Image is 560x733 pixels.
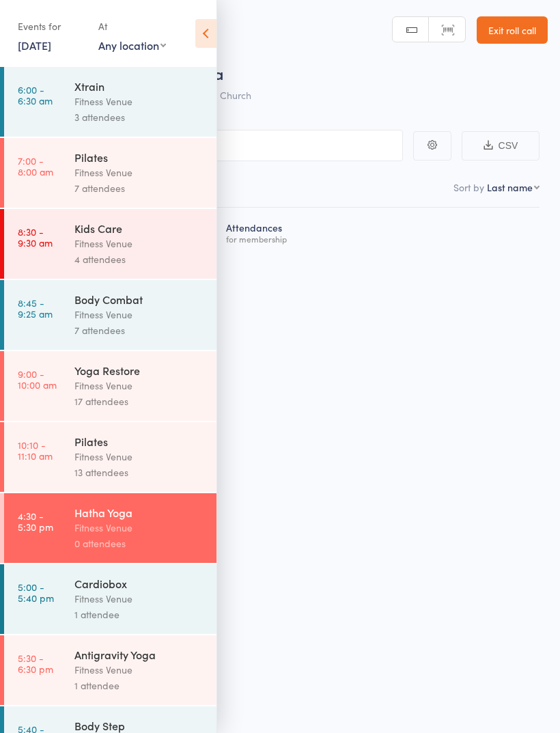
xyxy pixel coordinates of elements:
[74,505,205,520] div: Hatha Yoga
[4,209,216,279] a: 8:30 -9:30 amKids CareFitness Venue4 attendees
[453,180,484,194] label: Sort by
[18,510,53,532] time: 4:30 - 5:30 pm
[18,15,85,38] div: Events for
[74,607,205,622] div: 1 attendee
[487,180,533,194] div: Last name
[18,439,53,461] time: 10:10 - 11:10 am
[4,138,216,208] a: 7:00 -8:00 amPilatesFitness Venue7 attendees
[74,109,205,125] div: 3 attendees
[74,307,205,322] div: Fitness Venue
[74,150,205,165] div: Pilates
[4,564,216,634] a: 5:00 -5:40 pmCardioboxFitness Venue1 attendee
[74,94,205,109] div: Fitness Venue
[18,155,53,177] time: 7:00 - 8:00 am
[4,493,216,563] a: 4:30 -5:30 pmHatha YogaFitness Venue0 attendees
[74,718,205,733] div: Body Step
[74,576,205,591] div: Cardiobox
[74,165,205,180] div: Fitness Venue
[98,38,166,53] div: Any location
[462,131,540,161] button: CSV
[4,67,216,137] a: 6:00 -6:30 amXtrainFitness Venue3 attendees
[4,351,216,421] a: 9:00 -10:00 amYoga RestoreFitness Venue17 attendees
[74,378,205,393] div: Fitness Venue
[18,297,53,319] time: 8:45 - 9:25 am
[74,520,205,536] div: Fitness Venue
[74,221,205,236] div: Kids Care
[18,38,51,53] a: [DATE]
[74,322,205,338] div: 7 attendees
[18,84,53,106] time: 6:00 - 6:30 am
[18,368,57,390] time: 9:00 - 10:00 am
[4,635,216,705] a: 5:30 -6:30 pmAntigravity YogaFitness Venue1 attendee
[221,214,540,250] div: Atten­dances
[477,16,548,44] a: Exit roll call
[74,180,205,196] div: 7 attendees
[74,393,205,409] div: 17 attendees
[74,536,205,551] div: 0 attendees
[4,422,216,492] a: 10:10 -11:10 amPilatesFitness Venue13 attendees
[201,88,251,102] span: Old Church
[4,280,216,350] a: 8:45 -9:25 amBody CombatFitness Venue7 attendees
[74,465,205,480] div: 13 attendees
[74,434,205,449] div: Pilates
[18,581,54,603] time: 5:00 - 5:40 pm
[74,647,205,662] div: Antigravity Yoga
[74,662,205,678] div: Fitness Venue
[74,79,205,94] div: Xtrain
[74,236,205,251] div: Fitness Venue
[226,234,534,243] div: for membership
[18,226,53,248] time: 8:30 - 9:30 am
[74,292,205,307] div: Body Combat
[74,363,205,378] div: Yoga Restore
[74,251,205,267] div: 4 attendees
[74,678,205,693] div: 1 attendee
[18,652,53,674] time: 5:30 - 6:30 pm
[98,15,166,38] div: At
[74,449,205,465] div: Fitness Venue
[74,591,205,607] div: Fitness Venue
